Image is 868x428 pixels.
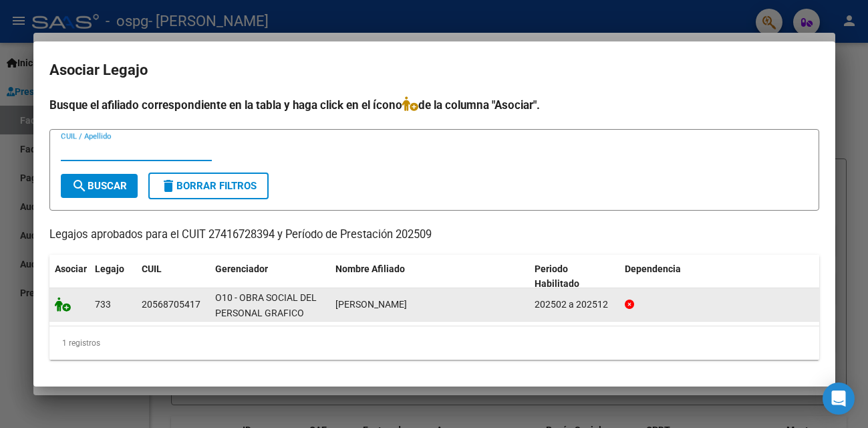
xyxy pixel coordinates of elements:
span: Legajo [95,263,124,274]
span: 733 [95,299,111,310]
span: Gerenciador [215,263,268,274]
span: Borrar Filtros [160,180,257,192]
span: O10 - OBRA SOCIAL DEL PERSONAL GRAFICO [215,292,317,318]
datatable-header-cell: Nombre Afiliado [330,255,530,299]
button: Buscar [61,174,138,198]
button: Borrar Filtros [148,173,269,199]
mat-icon: delete [160,178,176,194]
span: Asociar [55,263,87,274]
span: Dependencia [625,263,681,274]
datatable-header-cell: CUIL [136,255,210,299]
span: CUIL [142,263,162,274]
datatable-header-cell: Gerenciador [210,255,330,299]
mat-icon: search [71,178,88,194]
h4: Busque el afiliado correspondiente en la tabla y haga click en el ícono de la columna "Asociar". [49,96,819,114]
div: 20568705417 [142,297,200,312]
div: 1 registros [49,326,819,360]
span: Nombre Afiliado [335,263,405,274]
span: Periodo Habilitado [535,263,579,290]
h2: Asociar Legajo [49,58,819,83]
div: Open Intercom Messenger [823,383,855,415]
datatable-header-cell: Asociar [49,255,90,299]
datatable-header-cell: Dependencia [619,255,819,299]
span: Buscar [71,180,127,192]
datatable-header-cell: Periodo Habilitado [529,255,619,299]
datatable-header-cell: Legajo [90,255,136,299]
span: ZACARIA FELIPE NAHUEL [335,299,407,310]
div: 202502 a 202512 [535,297,614,312]
p: Legajos aprobados para el CUIT 27416728394 y Período de Prestación 202509 [49,227,819,243]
